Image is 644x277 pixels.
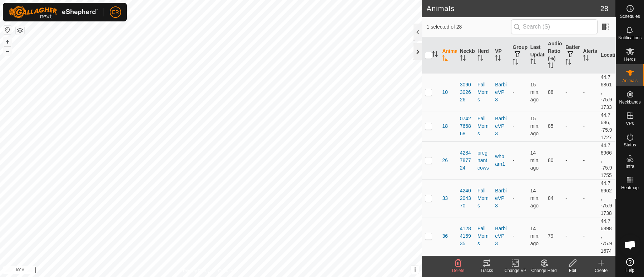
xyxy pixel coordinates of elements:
th: Herd [475,37,492,74]
td: - [563,111,580,141]
span: Status [624,143,636,147]
span: 79 [548,233,554,239]
a: whbarn1 [495,153,505,167]
span: 80 [548,157,554,163]
span: Infra [625,164,634,168]
td: 44.76861, -75.91733 [598,73,615,111]
div: Change Herd [530,267,558,274]
td: - [563,73,580,111]
span: 26 [442,157,448,164]
a: Privacy Policy [183,268,210,274]
span: 84 [548,195,554,201]
a: Contact Us [218,268,239,274]
td: - [563,179,580,217]
td: - [580,217,598,255]
div: Change VP [501,267,530,274]
span: Notifications [618,36,641,40]
td: - [580,111,598,141]
th: Animal [439,37,457,74]
span: 1 selected of 28 [426,23,511,31]
div: 4240204370 [460,187,472,210]
button: Reset Map [3,26,12,34]
span: 36 [442,232,448,240]
td: - [580,141,598,179]
button: Map Layers [16,26,24,35]
th: VP [492,37,510,74]
div: 3090302626 [460,81,472,104]
div: Tracks [472,267,501,274]
td: - [580,179,598,217]
button: i [411,266,419,274]
span: Animals [622,79,638,83]
div: Open chat [619,234,641,256]
span: Sep 7, 2025, 9:50 PM [530,226,540,246]
div: Fall Moms [477,187,489,210]
span: Sep 7, 2025, 9:50 PM [530,82,540,102]
td: - [563,217,580,255]
button: – [3,47,12,55]
p-sorticon: Activate to sort [548,64,554,69]
p-sorticon: Activate to sort [530,60,536,65]
div: Fall Moms [477,115,489,137]
th: Neckband [457,37,475,74]
span: 28 [600,3,608,14]
td: - [580,73,598,111]
a: BarbieVP3 [495,226,507,246]
div: 4284787724 [460,149,472,172]
span: 85 [548,123,554,129]
input: Search (S) [511,19,598,34]
div: Edit [558,267,587,274]
a: BarbieVP3 [495,188,507,208]
span: Delete [452,268,465,273]
div: Fall Moms [477,81,489,104]
div: pregnant cows [477,149,489,172]
td: - [563,141,580,179]
span: 33 [442,195,448,202]
p-sorticon: Activate to sort [565,60,571,66]
span: VPs [626,121,634,126]
td: - [510,73,527,111]
td: - [510,179,527,217]
span: 10 [442,89,448,96]
span: i [414,267,416,273]
th: Alerts [580,37,598,74]
td: 44.76966, -75.91755 [598,141,615,179]
p-sorticon: Activate to sort [512,60,518,66]
p-sorticon: Activate to sort [442,56,448,62]
span: Neckbands [619,100,640,104]
p-sorticon: Activate to sort [477,56,483,62]
th: Audio Ratio (%) [545,37,563,74]
div: 4128415935 [460,225,472,247]
p-sorticon: Activate to sort [432,52,438,58]
a: BarbieVP3 [495,82,507,102]
span: Sep 7, 2025, 9:50 PM [530,150,540,171]
td: 44.7686, -75.91727 [598,111,615,141]
td: - [510,111,527,141]
th: Battery [563,37,580,74]
th: Location [598,37,615,74]
h2: Animals [426,4,600,13]
span: Sep 7, 2025, 9:50 PM [530,188,540,208]
span: Help [625,268,634,272]
p-sorticon: Activate to sort [460,56,466,62]
div: Fall Moms [477,225,489,247]
td: - [510,141,527,179]
td: 44.76962, -75.91738 [598,179,615,217]
div: Create [587,267,615,274]
th: Groups [510,37,527,74]
span: Herds [624,57,635,61]
img: Gallagher Logo [9,6,98,19]
a: BarbieVP3 [495,116,507,136]
td: 44.76898, -75.91674 [598,217,615,255]
span: Sep 7, 2025, 9:50 PM [530,116,540,136]
a: Help [616,255,644,275]
button: + [3,37,12,46]
div: 0742766868 [460,115,472,137]
th: Last Updated [527,37,545,74]
span: 18 [442,122,448,130]
td: - [510,217,527,255]
p-sorticon: Activate to sort [583,56,589,62]
span: ER [112,9,119,16]
span: Heatmap [621,186,639,190]
span: Schedules [620,14,640,19]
